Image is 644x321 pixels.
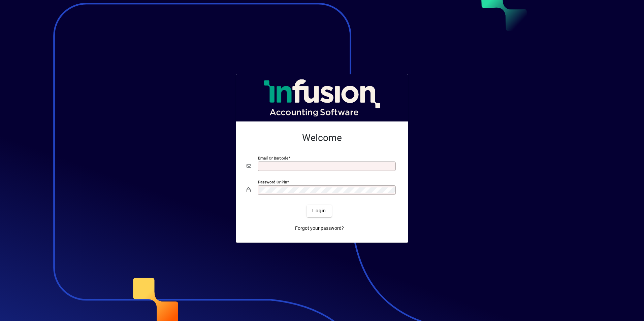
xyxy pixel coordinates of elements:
mat-label: Password or Pin [258,179,287,184]
a: Forgot your password? [292,222,347,235]
button: Login [307,205,331,217]
span: Forgot your password? [295,225,344,232]
mat-label: Email or Barcode [258,155,288,160]
h2: Welcome [247,132,397,144]
span: Login [312,207,326,214]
